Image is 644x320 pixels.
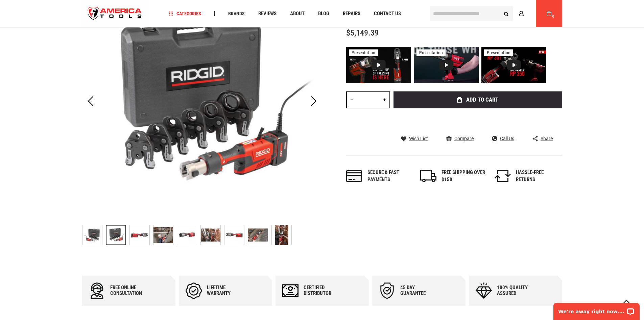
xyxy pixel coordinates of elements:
[82,221,106,249] div: RIDGID 67193 RP 351 CORDED KIT W/ PROPRESS JAWS (1/2" - 2")
[82,1,148,26] img: America Tools
[400,285,441,296] div: 45 day Guarantee
[346,170,362,182] img: payments
[371,9,404,18] a: Contact Us
[82,1,148,26] a: store logo
[224,221,248,249] div: RIDGID 67193 RP 351 CORDED KIT W/ PROPRESS JAWS (1/2" - 2")
[318,11,329,16] span: Blog
[446,135,474,142] a: Compare
[516,169,560,184] div: HASSLE-FREE RETURNS
[225,9,248,18] a: Brands
[367,169,411,184] div: Secure & fast payments
[290,11,305,16] span: About
[228,11,245,16] span: Brands
[82,225,102,245] img: RIDGID 67193 RP 351 CORDED KIT W/ PROPRESS JAWS (1/2" - 2")
[272,225,291,245] img: RIDGID 67193 RP 351 CORDED KIT W/ PROPRESS JAWS (1/2" - 2")
[169,11,201,16] span: Categories
[177,221,200,249] div: RIDGID 67193 RP 351 CORDED KIT W/ PROPRESS JAWS (1/2" - 2")
[466,97,498,103] span: Add to Cart
[541,136,553,141] span: Share
[343,11,360,16] span: Repairs
[255,9,280,18] a: Reviews
[315,9,332,18] a: Blog
[392,110,564,130] iframe: Secure express checkout frame
[200,221,224,249] div: RIDGID 67193 RP 351 CORDED KIT W/ PROPRESS JAWS (1/2" - 2")
[153,225,173,245] img: RIDGID 67193 RP 351 CORDED KIT W/ PROPRESS JAWS (1/2" - 2")
[201,225,220,245] img: RIDGID 67193 RP 351 CORDED KIT W/ PROPRESS JAWS (1/2" - 2")
[106,221,129,249] div: RIDGID 67193 RP 351 CORDED KIT W/ PROPRESS JAWS (1/2" - 2")
[153,221,177,249] div: RIDGID 67193 RP 351 CORDED KIT W/ PROPRESS JAWS (1/2" - 2")
[500,136,514,141] span: Call Us
[130,225,149,245] img: RIDGID 67193 RP 351 CORDED KIT W/ PROPRESS JAWS (1/2" - 2")
[271,221,292,249] div: RIDGID 67193 RP 351 CORDED KIT W/ PROPRESS JAWS (1/2" - 2")
[442,169,485,184] div: FREE SHIPPING OVER $150
[497,285,538,296] div: 100% quality assured
[224,225,244,245] img: RIDGID 67193 RP 351 CORDED KIT W/ PROPRESS JAWS (1/2" - 2")
[287,9,308,18] a: About
[409,136,428,141] span: Wish List
[166,9,204,18] a: Categories
[304,285,344,296] div: Certified Distributor
[248,221,271,249] div: RIDGID 67193 RP 351 CORDED KIT W/ PROPRESS JAWS (1/2" - 2")
[495,170,511,182] img: returns
[129,221,153,249] div: RIDGID 67193 RP 351 CORDED KIT W/ PROPRESS JAWS (1/2" - 2")
[340,9,363,18] a: Repairs
[346,28,379,38] span: $5,149.39
[552,15,554,18] span: 0
[492,135,514,142] a: Call Us
[110,285,151,296] div: Free online consultation
[393,91,562,108] button: Add to Cart
[454,136,474,141] span: Compare
[248,225,268,245] img: RIDGID 67193 RP 351 CORDED KIT W/ PROPRESS JAWS (1/2" - 2")
[549,299,644,320] iframe: LiveChat chat widget
[401,135,428,142] a: Wish List
[258,11,277,16] span: Reviews
[374,11,401,16] span: Contact Us
[177,225,197,245] img: RIDGID 67193 RP 351 CORDED KIT W/ PROPRESS JAWS (1/2" - 2")
[207,285,247,296] div: Lifetime warranty
[500,7,513,20] button: Search
[420,170,436,182] img: shipping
